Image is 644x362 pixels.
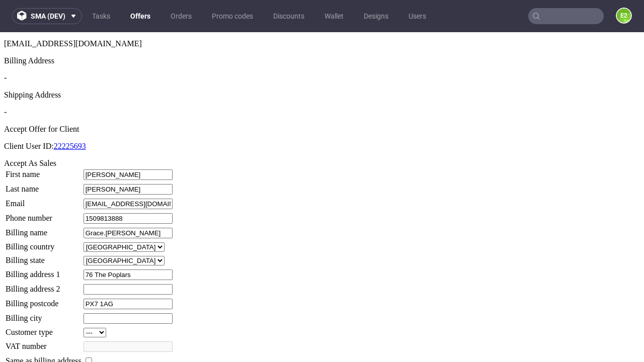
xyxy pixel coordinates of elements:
a: Promo codes [206,8,259,24]
a: Tasks [86,8,116,24]
td: Billing postcode [5,266,82,278]
button: sma (dev) [12,8,82,24]
td: Phone number [5,180,82,192]
td: Last name [5,151,82,163]
a: Discounts [267,8,310,24]
div: Billing Address [4,24,640,33]
td: Billing name [5,195,82,207]
td: Customer type [5,295,82,306]
div: Shipping Address [4,58,640,67]
a: Users [403,8,432,24]
td: Billing city [5,281,82,292]
td: Billing country [5,210,82,220]
td: Billing address 1 [5,237,82,248]
span: [EMAIL_ADDRESS][DOMAIN_NAME] [4,7,142,16]
td: Billing address 2 [5,251,82,263]
td: Billing state [5,223,82,234]
a: 22225693 [54,110,86,118]
p: Client User ID: [4,110,640,119]
a: Orders [165,8,198,24]
a: Offers [124,8,156,24]
figcaption: e2 [617,9,631,23]
a: Designs [358,8,394,24]
td: Email [5,166,82,177]
span: - [4,41,7,50]
td: VAT number [5,309,82,320]
a: Wallet [318,8,350,24]
span: - [4,75,7,84]
span: sma (dev) [31,13,65,20]
div: Accept Offer for Client [4,93,640,102]
td: Same as billing address [5,323,82,334]
td: First name [5,137,82,148]
div: Accept As Sales [4,127,640,136]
